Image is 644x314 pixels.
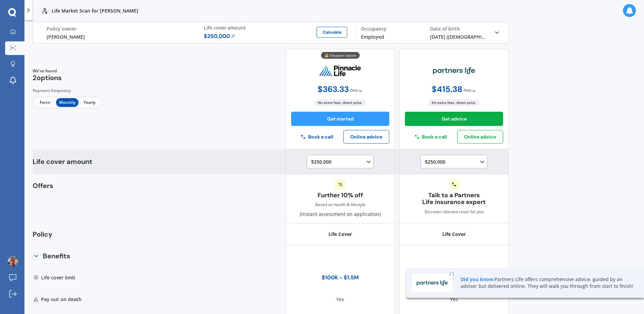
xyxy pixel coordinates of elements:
div: $250,000 [425,158,486,166]
span: $ 415.38 [432,85,462,94]
div: Policy owner [47,26,193,32]
div: Policy [33,223,107,245]
div: Life Cover [399,223,509,245]
button: Get started [291,112,389,126]
div: Life cover amount [33,149,107,174]
div: Benefits [33,245,107,267]
span: Yearly [78,98,101,107]
img: Edit [231,34,235,38]
span: / mo [464,87,471,94]
div: Occupancy [361,26,419,32]
div: Offers [33,182,107,224]
img: Life cover limit [33,274,39,281]
span: / mo [350,87,358,94]
b: Did you know: [461,276,495,282]
span: Further 10% off [318,192,363,199]
div: $250,000 [311,158,372,166]
div: $100K - $1.5M [322,274,359,281]
span: Talk to a Partners Life insurance expert [405,192,503,206]
p: Life Market Scan for [PERSON_NAME] [52,7,138,14]
span: Discover relevant cover for you [425,208,484,215]
span: No extra fees, direct price. [428,99,480,106]
span: Fortn [34,98,56,107]
div: Life cover limit [33,267,107,289]
button: Calculate [317,27,347,38]
span: $ 363.33 [318,85,349,94]
span: $ 250,000 [204,32,235,40]
img: picture [8,256,18,266]
button: Get advice [405,112,503,126]
div: Life cover amount [204,25,350,31]
span: 2 options [33,73,62,82]
img: Pay out on death [33,296,39,303]
img: partners-life.webp [433,67,475,75]
div: [PERSON_NAME] [47,33,193,40]
button: Book a call [405,131,457,142]
span: No extra fees, direct price. [315,99,366,106]
div: Employed [361,33,419,40]
div: Life Cover [285,223,395,245]
div: Based on health & lifestyle [315,201,365,208]
div: Yes [450,296,458,303]
div: Partners Life offers comprehensive advice, guided by an adviser but delivered online. They will w... [461,276,639,290]
span: We've found [33,68,62,74]
button: Online advice [343,130,389,144]
button: Book a call [291,131,343,142]
div: Payment frequency [33,87,102,94]
div: Date of birth [430,26,488,32]
div: Pay out on death [33,289,107,310]
img: pinnacle.webp [319,65,361,77]
div: [DATE] ([DEMOGRAPHIC_DATA].) [430,33,488,40]
div: Yes [336,296,344,303]
div: (Instant assessment on application) [300,180,381,218]
span: Monthly [56,98,78,107]
div: 💰 Cheapest option [321,52,360,59]
img: life.f720d6a2d7cdcd3ad642.svg [41,7,49,15]
img: Partners Life [414,276,450,290]
button: Online advice [457,130,503,144]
